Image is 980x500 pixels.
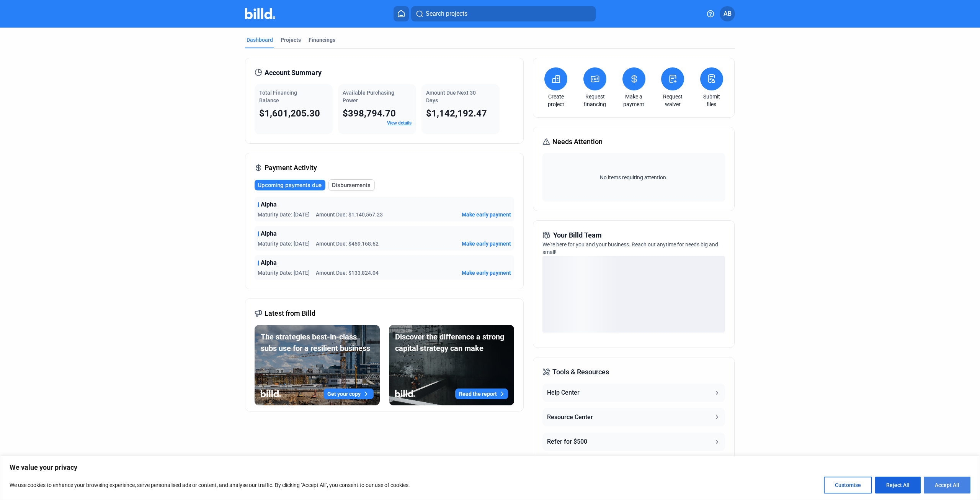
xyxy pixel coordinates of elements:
span: Needs Attention [552,136,603,147]
span: Maturity Date: [DATE] [258,269,310,277]
span: We're here for you and your business. Reach out anytime for needs big and small! [542,241,718,255]
button: Refer for $500 [542,433,725,451]
div: Projects [281,36,301,44]
div: Refer for $500 [547,437,587,446]
button: Get your copy [323,389,374,399]
span: Amount Due: $133,824.04 [316,269,379,277]
a: Request waiver [659,93,686,108]
p: We use cookies to enhance your browsing experience, serve personalised ads or content, and analys... [10,480,410,490]
div: Resource Center [547,413,593,422]
span: Total Financing Balance [259,90,297,103]
span: Amount Due: $1,140,567.23 [316,211,383,218]
button: Accept All [924,477,970,493]
div: loading [542,256,725,333]
div: Help Center [547,388,580,397]
button: Search projects [411,6,596,21]
span: No items requiring attention. [546,174,722,181]
span: Amount Due: $459,168.62 [316,240,379,248]
button: Make early payment [462,240,511,248]
span: Your Billd Team [553,230,602,241]
button: Help Center [542,384,725,402]
button: Reject All [875,477,921,493]
button: AB [720,6,735,21]
span: AB [724,9,732,18]
p: We value your privacy [10,463,970,472]
a: Create project [542,93,569,108]
span: Maturity Date: [DATE] [258,240,310,248]
button: Make early payment [462,211,511,218]
span: Account Summary [265,67,322,78]
span: Alpha [261,200,277,209]
a: View details [387,120,412,126]
button: Make early payment [462,269,511,277]
a: Make a payment [621,93,647,108]
div: Dashboard [247,36,273,44]
button: Resource Center [542,408,725,426]
span: Search projects [426,9,467,18]
div: Financings [309,36,335,44]
span: Available Purchasing Power [343,90,394,103]
span: $1,601,205.30 [259,108,320,119]
span: Amount Due Next 30 Days [426,90,476,103]
div: Discover the difference a strong capital strategy can make [395,331,508,354]
span: Latest from Billd [265,308,315,319]
button: Upcoming payments due [255,180,325,190]
span: Maturity Date: [DATE] [258,211,310,218]
span: $1,142,192.47 [426,108,487,119]
button: Read the report [455,389,508,399]
span: Payment Activity [265,162,317,173]
span: Alpha [261,258,277,267]
span: Disbursements [332,181,371,189]
div: The strategies best-in-class subs use for a resilient business [261,331,374,354]
a: Submit files [698,93,725,108]
span: Upcoming payments due [258,181,322,189]
span: Alpha [261,229,277,238]
a: Request financing [581,93,608,108]
span: Tools & Resources [552,367,609,377]
img: Billd Company Logo [245,8,275,19]
button: Disbursements [328,179,375,191]
button: Customise [824,477,872,493]
span: $398,794.70 [343,108,396,119]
